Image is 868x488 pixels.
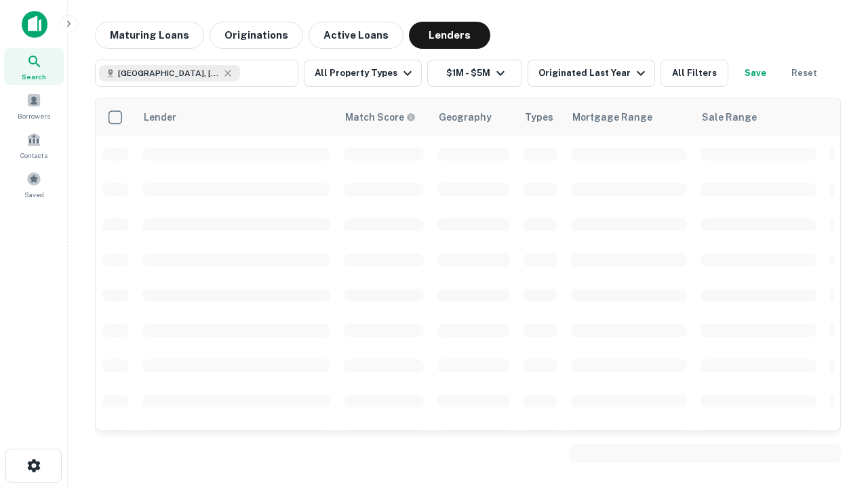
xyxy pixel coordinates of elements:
th: Sale Range [694,98,823,136]
div: Capitalize uses an advanced AI algorithm to match your search with the best lender. The match sco... [345,110,416,125]
button: $1M - $5M [427,60,522,87]
div: Mortgage Range [572,109,652,125]
a: Borrowers [4,87,64,124]
button: Originated Last Year [528,60,655,87]
button: Originations [210,22,303,49]
th: Types [517,98,564,136]
span: [GEOGRAPHIC_DATA], [GEOGRAPHIC_DATA], [GEOGRAPHIC_DATA] [118,67,220,79]
th: Capitalize uses an advanced AI algorithm to match your search with the best lender. The match sco... [337,98,431,136]
div: Types [525,109,553,125]
button: Active Loans [309,22,403,49]
span: Search [22,71,46,82]
button: Lenders [409,22,490,49]
button: All Property Types [304,60,422,87]
img: capitalize-icon.png [22,11,47,38]
iframe: Chat Widget [800,380,868,445]
div: Geography [439,109,492,125]
div: Sale Range [702,109,757,125]
span: Contacts [20,150,47,161]
span: Saved [24,189,44,200]
th: Mortgage Range [564,98,694,136]
button: All Filters [660,60,728,87]
th: Geography [431,98,517,136]
a: Search [4,48,64,85]
div: Originated Last Year [538,65,649,81]
a: Saved [4,166,64,203]
button: Save your search to get updates of matches that match your search criteria. [734,60,777,87]
a: Contacts [4,127,64,163]
h6: Match Score [345,110,413,125]
span: Borrowers [18,110,50,121]
button: Reset [783,60,826,87]
th: Lender [136,98,337,136]
div: Lender [144,109,176,125]
button: Maturing Loans [95,22,204,49]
